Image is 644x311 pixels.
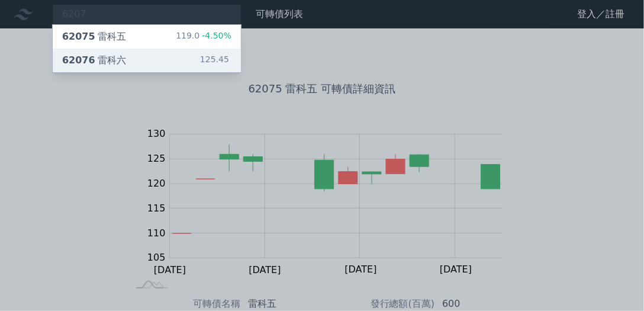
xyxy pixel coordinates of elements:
div: 雷科六 [62,53,126,68]
div: 119.0 [176,30,231,44]
div: 125.45 [200,53,231,68]
a: 62075雷科五 119.0-4.50% [53,25,241,49]
span: 62076 [62,54,95,66]
a: 62076雷科六 125.45 [53,49,241,72]
div: 雷科五 [62,30,126,44]
span: 62075 [62,31,95,42]
span: -4.50% [199,31,231,40]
